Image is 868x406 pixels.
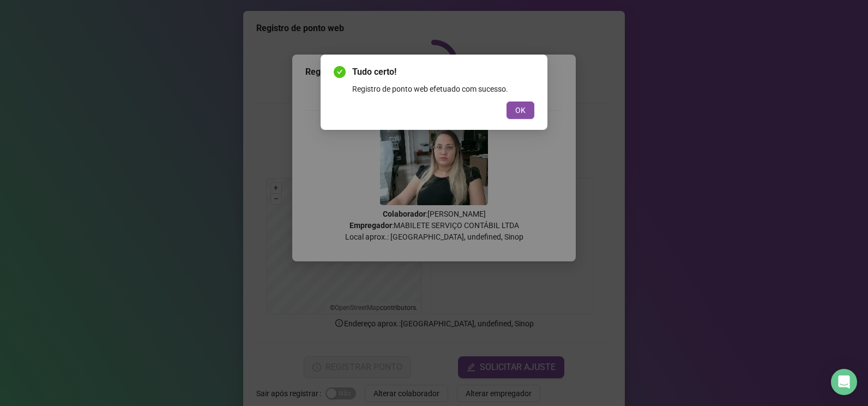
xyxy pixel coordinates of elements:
[352,83,534,95] div: Registro de ponto web efetuado com sucesso.
[507,101,534,119] button: OK
[352,65,534,79] span: Tudo certo!
[831,369,857,395] div: Open Intercom Messenger
[334,66,346,78] span: check-circle
[515,104,526,116] span: OK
